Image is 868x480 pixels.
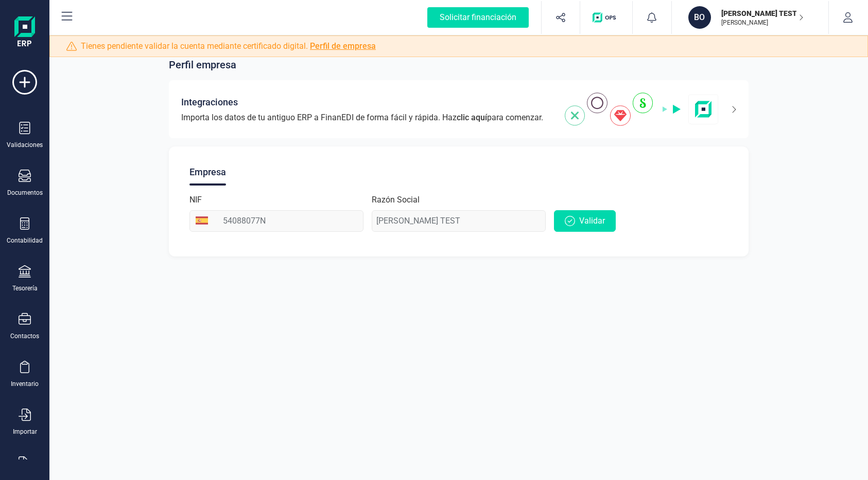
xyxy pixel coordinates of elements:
div: Inventario [11,380,39,388]
button: Logo de OPS [586,1,626,34]
span: Validar [579,215,605,227]
span: Perfil empresa [169,58,236,72]
div: Empresa [189,159,226,186]
div: Validaciones [7,141,43,149]
label: NIF [189,194,202,206]
img: integrations-img [565,93,719,126]
div: Solicitar financiación [427,7,529,28]
span: Importa los datos de tu antiguo ERP a FinanEDI de forma fácil y rápida. Haz para comenzar. [181,112,543,124]
div: BO [688,6,711,29]
img: Logo Finanedi [14,16,35,49]
span: clic aquí [457,113,487,122]
p: [PERSON_NAME] TEST [721,8,804,19]
div: Contactos [10,332,39,340]
div: Importar [13,428,37,436]
button: Solicitar financiación [415,1,541,34]
img: Logo de OPS [593,12,620,23]
button: BO[PERSON_NAME] TEST[PERSON_NAME] [684,1,816,34]
span: Tienes pendiente validar la cuenta mediante certificado digital. [81,40,376,52]
a: Perfil de empresa [310,41,376,51]
label: Razón Social [372,194,420,206]
div: Documentos [7,189,43,197]
div: Tesorería [12,284,38,292]
p: [PERSON_NAME] [721,19,804,27]
span: Integraciones [181,95,238,109]
div: Contabilidad [7,236,43,245]
button: Validar [554,210,616,232]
